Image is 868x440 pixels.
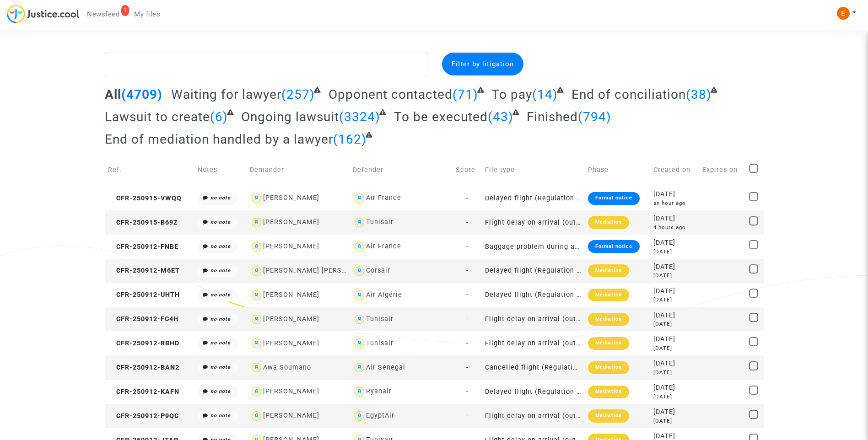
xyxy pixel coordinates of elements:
img: icon-user.svg [250,216,263,229]
div: Mediation [588,361,629,374]
img: icon-user.svg [353,385,366,398]
span: (71) [453,87,478,102]
div: Air Algérie [366,291,402,299]
div: 1 [121,5,129,16]
img: jc-logo.svg [7,5,80,23]
i: no note [210,316,231,322]
span: Waiting for lawyer [171,87,281,102]
span: Finished [527,109,578,124]
span: (6) [210,109,228,124]
div: [PERSON_NAME] [263,412,319,419]
span: CFR-250912-FC4H [108,315,178,323]
span: - [466,412,469,420]
td: Delayed flight (Regulation EC 261/2004) [482,186,585,210]
span: Newsfeed [87,10,119,18]
span: Lawsuit to create [105,109,210,124]
i: no note [210,340,231,346]
div: Mediation [588,313,629,326]
div: Tunisair [366,339,394,347]
span: CFR-250912-KAFN [108,388,179,396]
span: - [466,364,469,371]
td: Notes [194,154,247,186]
img: icon-user.svg [353,361,366,374]
div: [DATE] [653,417,696,425]
td: Flight delay on arrival (outside of EU - Montreal Convention) [482,331,585,355]
td: Created on [650,154,699,186]
td: Flight delay on arrival (outside of EU - Montreal Convention) [482,307,585,332]
div: [PERSON_NAME] [263,194,319,202]
span: (257) [281,87,315,102]
img: icon-user.svg [353,313,366,326]
a: My files [127,7,167,21]
img: icon-user.svg [353,409,366,423]
span: CFR-250915-VWQQ [108,194,182,202]
img: icon-user.svg [353,216,366,229]
span: End of mediation handled by a lawyer [105,132,333,147]
img: icon-user.svg [250,313,263,326]
span: (43) [488,109,513,124]
div: [DATE] [653,320,696,328]
div: [DATE] [653,189,696,199]
div: 4 hours ago [653,224,696,231]
img: icon-user.svg [250,289,263,302]
div: Mediation [588,289,629,301]
span: - [466,291,469,299]
div: Tunisair [366,315,394,323]
img: ACg8ocIeiFvHKe4dA5oeRFd_CiCnuxWUEc1A2wYhRJE3TTWt=s96-c [837,7,850,20]
span: CFR-250912-UHTH [108,291,180,299]
div: [DATE] [653,393,696,401]
i: no note [210,413,231,419]
i: no note [210,388,231,394]
div: Ryanair [366,387,392,395]
span: My files [134,10,160,18]
span: End of conciliation [571,87,686,102]
td: Flight delay on arrival (outside of EU - Montreal Convention) [482,210,585,235]
i: no note [210,292,231,298]
span: - [466,388,469,396]
div: [DATE] [653,286,696,296]
a: 1Newsfeed [80,7,127,21]
div: [DATE] [653,407,696,417]
td: Expires on [699,154,746,186]
div: [DATE] [653,272,696,279]
img: icon-user.svg [250,240,263,253]
div: Air France [366,242,401,250]
td: Phase [585,154,650,186]
span: Filter by litigation [452,60,514,68]
div: [DATE] [653,344,696,352]
div: Air Senegal [366,364,405,371]
td: Defender [350,154,453,186]
span: - [466,339,469,347]
div: [DATE] [653,311,696,321]
td: Delayed flight (Regulation EC 261/2004) [482,283,585,307]
i: no note [210,364,231,370]
i: no note [210,195,231,201]
div: [PERSON_NAME] [263,242,319,250]
div: Formal notice [588,240,640,253]
div: [DATE] [653,296,696,304]
div: Mediation [588,216,629,229]
div: [PERSON_NAME] [263,218,319,226]
span: CFR-250912-FNBE [108,243,178,251]
span: (38) [686,87,712,102]
div: [DATE] [653,248,696,256]
td: Cancelled flight (Regulation EC 261/2004) [482,355,585,380]
div: Mediation [588,337,629,350]
i: no note [210,268,231,274]
img: icon-user.svg [353,289,366,302]
div: Corsair [366,267,390,274]
span: Ongoing lawsuit [241,109,339,124]
div: [DATE] [653,359,696,369]
span: (3324) [339,109,380,124]
span: - [466,194,469,202]
div: an hour ago [653,199,696,207]
span: (4709) [121,87,162,102]
div: [PERSON_NAME] [263,291,319,299]
div: [DATE] [653,383,696,393]
img: icon-user.svg [353,192,366,205]
span: CFR-250912-M6ET [108,267,180,274]
img: icon-user.svg [250,337,263,350]
img: icon-user.svg [250,361,263,374]
i: no note [210,243,231,249]
span: To be executed [394,109,488,124]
